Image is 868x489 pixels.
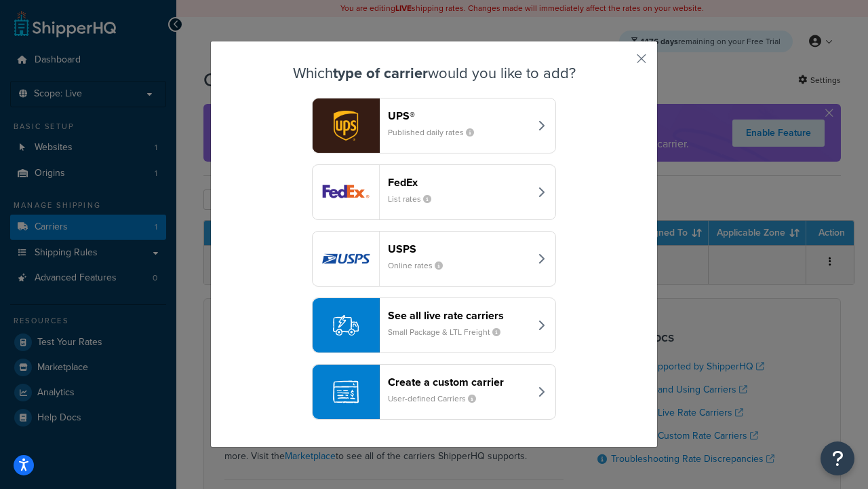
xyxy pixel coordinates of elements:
small: List rates [388,193,442,205]
small: Published daily rates [388,126,485,139]
img: icon-carrier-liverate-becf4550.svg [333,312,359,338]
img: icon-carrier-custom-c93b8a24.svg [333,379,359,405]
small: Online rates [388,259,454,272]
small: User-defined Carriers [388,393,487,405]
small: Small Package & LTL Freight [388,326,511,338]
header: See all live rate carriers [388,309,530,322]
button: fedEx logoFedExList rates [312,164,556,220]
img: ups logo [313,98,379,153]
img: fedEx logo [313,165,379,219]
button: ups logoUPS®Published daily rates [312,98,556,153]
h3: Which would you like to add? [245,65,623,81]
button: Open Resource Center [821,441,854,475]
button: See all live rate carriersSmall Package & LTL Freight [312,297,556,353]
header: Create a custom carrier [388,376,530,388]
header: USPS [388,242,530,255]
header: FedEx [388,176,530,189]
button: usps logoUSPSOnline rates [312,231,556,287]
img: usps logo [313,232,379,286]
strong: type of carrier [333,62,428,84]
button: Create a custom carrierUser-defined Carriers [312,364,556,420]
header: UPS® [388,109,530,122]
